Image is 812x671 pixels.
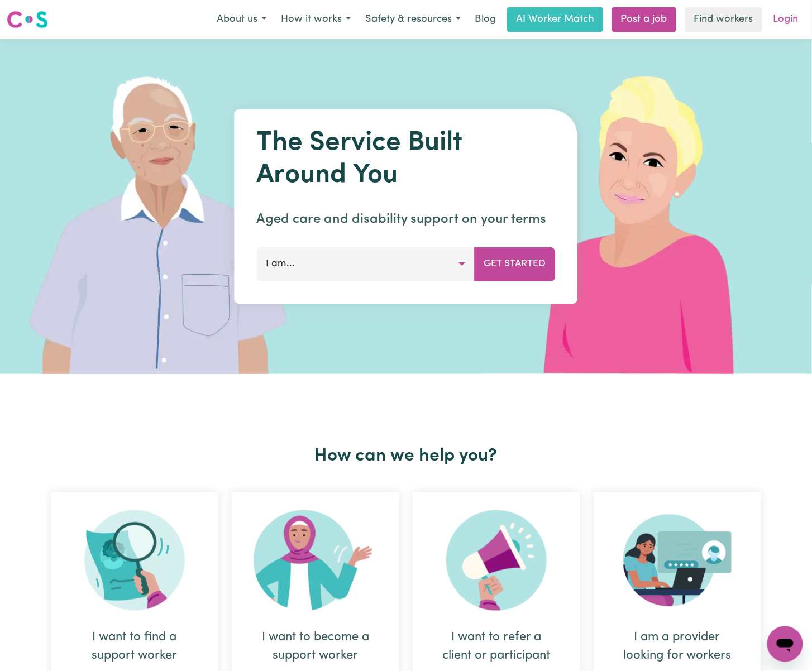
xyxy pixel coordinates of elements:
img: Careseekers logo [7,9,48,30]
a: Post a job [612,7,676,32]
p: Aged care and disability support on your terms [257,209,556,229]
div: I want to become a support worker [259,629,372,665]
img: Become Worker [254,510,378,611]
div: I want to refer a client or participant [440,629,553,665]
img: Refer [446,510,547,611]
a: Find workers [685,7,762,32]
button: Get Started [475,247,556,281]
div: I am a provider looking for workers [620,629,734,665]
img: Provider [623,510,732,611]
div: I want to find a support worker [78,629,192,665]
a: Login [767,7,805,32]
a: AI Worker Match [507,7,603,32]
button: How it works [274,8,358,31]
iframe: Button to launch messaging window [767,626,803,662]
a: Blog [468,7,503,32]
a: Careseekers logo [7,7,48,32]
img: Search [84,510,185,611]
button: I am... [257,247,475,281]
h1: The Service Built Around You [257,127,556,191]
button: About us [209,8,274,31]
h2: How can we help you? [44,445,768,467]
button: Safety & resources [358,8,468,31]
